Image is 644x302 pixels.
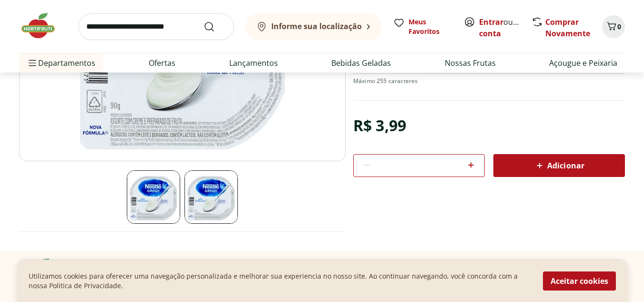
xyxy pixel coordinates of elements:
p: Institucional [160,259,203,268]
a: Ofertas [149,57,175,69]
button: Menu [27,52,38,74]
button: Carrinho [602,15,625,38]
a: Entrar [479,17,503,27]
span: Meus Favoritos [409,17,452,36]
a: Meus Favoritos [393,17,452,36]
button: Submit Search [204,21,226,32]
a: Criar conta [479,17,532,39]
button: Adicionar [493,154,625,177]
div: R$ 3,99 [353,112,406,139]
input: search [78,13,234,40]
img: Principal [184,170,238,224]
img: Principal [127,170,180,224]
img: Hortifruti [19,259,67,287]
a: Bebidas Geladas [331,57,391,69]
button: Aceitar cookies [543,271,616,291]
p: Utilizamos cookies para oferecer uma navegação personalizada e melhorar sua experiencia no nosso ... [29,271,532,291]
a: Comprar Novamente [545,17,590,39]
p: Links [DEMOGRAPHIC_DATA] [278,259,375,268]
p: Acesso [396,259,419,268]
b: Informe sua localização [271,21,362,31]
img: Hortifruti [19,11,67,40]
a: Açougue e Peixaria [549,57,617,69]
span: ou [479,16,521,39]
a: Lançamentos [229,57,278,69]
button: Informe sua localização [245,13,382,40]
a: Nossas Frutas [445,57,496,69]
span: Departamentos [27,52,95,74]
p: Formas de pagamento [513,259,625,268]
span: 0 [617,22,621,31]
span: Adicionar [534,160,584,171]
